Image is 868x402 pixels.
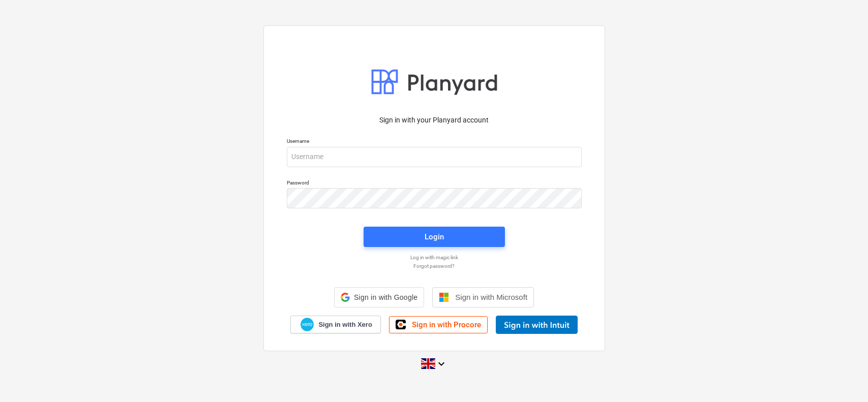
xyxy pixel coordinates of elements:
div: Login [425,230,444,243]
span: Sign in with Procore [412,320,481,329]
span: Sign in with Microsoft [455,293,527,301]
a: Sign in with Procore [389,316,488,333]
span: Sign in with Google [354,293,417,301]
a: Forgot password? [282,263,587,269]
input: Username [287,147,582,167]
a: Sign in with Xero [290,316,381,333]
button: Login [364,227,505,247]
i: keyboard_arrow_down [435,358,447,370]
img: Microsoft logo [439,292,449,302]
img: Xero logo [301,318,314,331]
a: Log in with magic link [282,254,587,261]
p: Sign in with your Planyard account [287,115,582,126]
p: Password [287,179,582,188]
div: Sign in with Google [334,287,424,307]
span: Sign in with Xero [318,320,372,329]
p: Username [287,138,582,146]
